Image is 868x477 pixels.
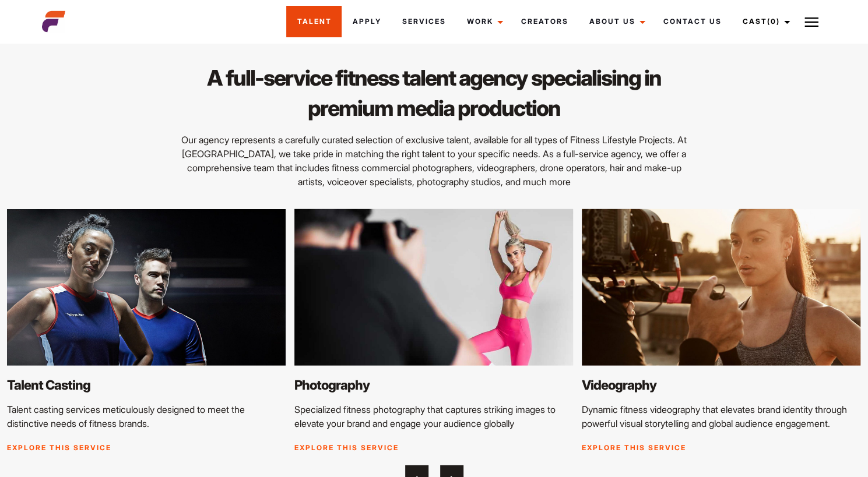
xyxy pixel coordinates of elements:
[391,6,456,37] a: Services
[342,6,391,37] a: Apply
[179,132,689,188] p: Our agency represents a carefully curated selection of exclusive talent, available for all types ...
[294,209,573,365] img: Untitled 4@3x scaled
[294,402,573,430] p: Specialized fitness photography that captures striking images to elevate your brand and engage yo...
[732,6,797,37] a: Cast(0)
[652,6,732,37] a: Contact Us
[578,6,652,37] a: About Us
[294,443,399,451] a: Explore this service
[767,17,779,26] span: (0)
[7,377,286,393] h2: Talent Casting
[582,443,686,451] a: Explore this service
[286,6,342,37] a: Talent
[456,6,510,37] a: Work
[7,443,111,451] a: Explore this service
[7,402,286,430] p: Talent casting services meticulously designed to meet the distinctive needs of fitness brands.
[7,209,286,365] img: Untitled 1 6
[42,10,65,33] img: cropped-aefm-brand-fav-22-square.png
[179,62,689,123] h2: A full-service fitness talent agency specialising in premium media production
[294,377,573,393] h2: Photography
[510,6,578,37] a: Creators
[582,402,860,430] p: Dynamic fitness videography that elevates brand identity through powerful visual storytelling and...
[804,15,818,29] img: Burger icon
[582,377,860,393] h2: Videography
[582,209,860,365] img: Videography scaled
